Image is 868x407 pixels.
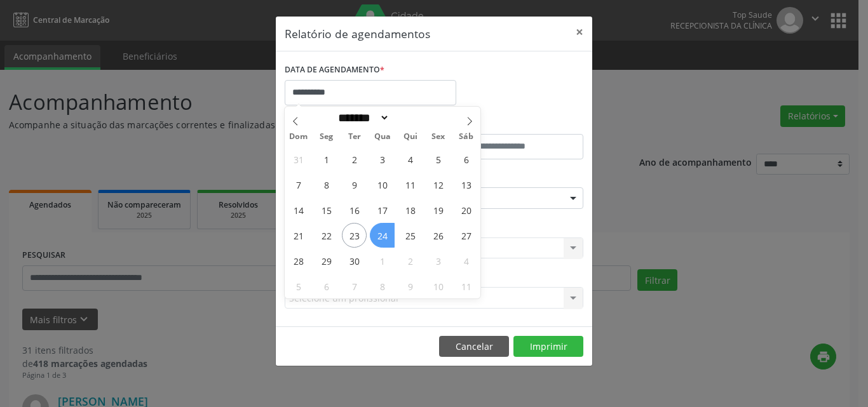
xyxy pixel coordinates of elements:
span: Qua [369,133,397,141]
span: Outubro 1, 2025 [370,248,395,273]
button: Close [567,17,592,48]
span: Setembro 26, 2025 [426,223,451,248]
span: Setembro 11, 2025 [398,172,423,197]
span: Setembro 21, 2025 [286,223,311,248]
span: Ter [341,133,369,141]
span: Outubro 7, 2025 [342,274,367,298]
span: Setembro 18, 2025 [398,197,423,222]
span: Setembro 23, 2025 [342,223,367,248]
span: Outubro 3, 2025 [426,248,451,273]
span: Sex [424,133,452,141]
span: Seg [313,133,341,141]
span: Outubro 11, 2025 [454,274,478,298]
button: Imprimir [513,336,583,357]
span: Setembro 13, 2025 [454,172,478,197]
span: Setembro 25, 2025 [398,223,423,248]
span: Setembro 14, 2025 [286,197,311,222]
input: Year [390,111,431,124]
span: Setembro 1, 2025 [314,147,339,171]
span: Setembro 9, 2025 [342,172,367,197]
span: Setembro 22, 2025 [314,223,339,248]
span: Setembro 4, 2025 [398,147,423,171]
span: Setembro 8, 2025 [314,172,339,197]
span: Setembro 15, 2025 [314,197,339,222]
span: Setembro 5, 2025 [426,147,451,171]
span: Setembro 12, 2025 [426,172,451,197]
span: Setembro 30, 2025 [342,248,367,273]
span: Setembro 10, 2025 [370,172,395,197]
span: Sáb [452,133,480,141]
label: DATA DE AGENDAMENTO [285,60,384,80]
span: Setembro 2, 2025 [342,147,367,171]
span: Setembro 17, 2025 [370,197,395,222]
span: Agosto 31, 2025 [286,147,311,171]
h5: Relatório de agendamentos [285,25,430,42]
span: Setembro 19, 2025 [426,197,451,222]
span: Qui [397,133,424,141]
span: Outubro 6, 2025 [314,274,339,298]
span: Outubro 10, 2025 [426,274,451,298]
span: Setembro 6, 2025 [454,147,478,171]
span: Setembro 20, 2025 [454,197,478,222]
span: Setembro 27, 2025 [454,223,478,248]
span: Setembro 3, 2025 [370,147,395,171]
span: Setembro 24, 2025 [370,223,395,248]
label: ATÉ [437,114,583,134]
span: Setembro 28, 2025 [286,248,311,273]
span: Setembro 7, 2025 [286,172,311,197]
span: Outubro 5, 2025 [286,274,311,298]
span: Outubro 9, 2025 [398,274,423,298]
span: Outubro 2, 2025 [398,248,423,273]
span: Dom [285,133,313,141]
select: Month [334,111,390,124]
button: Cancelar [439,336,509,357]
span: Setembro 29, 2025 [314,248,339,273]
span: Outubro 4, 2025 [454,248,478,273]
span: Setembro 16, 2025 [342,197,367,222]
span: Outubro 8, 2025 [370,274,395,298]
